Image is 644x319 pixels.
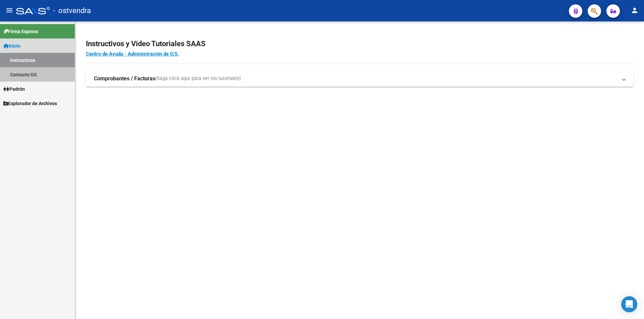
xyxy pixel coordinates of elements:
[631,6,639,14] mat-icon: person
[3,42,20,50] span: Inicio
[5,6,13,14] mat-icon: menu
[53,3,91,18] span: - ostvendra
[621,296,637,312] div: Open Intercom Messenger
[86,37,633,50] h2: Instructivos y Video Tutoriales SAAS
[155,75,241,82] span: (haga click aquí para ver los tutoriales)
[3,100,57,107] span: Explorador de Archivos
[3,85,25,93] span: Padrón
[3,28,38,35] span: Firma Express
[86,71,633,87] mat-expansion-panel-header: Comprobantes / Facturas(haga click aquí para ver los tutoriales)
[86,51,179,57] a: Centro de Ayuda - Administración de O.S.
[94,75,155,82] strong: Comprobantes / Facturas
